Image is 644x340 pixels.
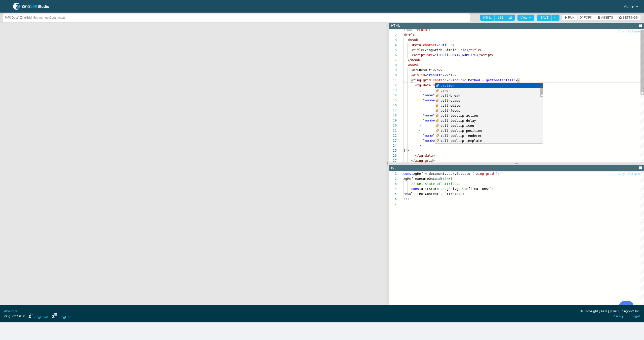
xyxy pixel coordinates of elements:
[449,78,510,82] span: "ZingGrid Method - getConstants
[419,103,421,107] span: }
[423,48,425,52] span: >
[389,37,397,42] div: 3
[389,143,397,148] div: 24
[413,53,425,57] span: script
[389,153,397,158] div: 26
[411,43,413,47] span: <
[445,177,447,181] span: )
[453,43,455,47] span: >
[551,15,559,21] button: Toggle Dropdown
[492,53,494,57] span: >
[389,113,397,118] div: 18
[389,98,397,103] div: 15
[440,129,482,133] span: ell-tooltip-position
[419,108,421,112] span: {
[403,172,413,176] span: const
[391,166,394,171] div: JS
[389,48,397,53] div: 5
[28,313,48,320] a: ZingChart
[403,177,441,181] span: zgRef.executeOnLoad
[403,192,464,196] span: result.textContent = attrState;
[413,33,415,37] span: >
[405,33,413,37] span: html
[423,113,435,117] span: "name"
[389,176,397,181] div: 2
[419,88,421,92] span: {
[389,73,397,78] div: 10
[425,73,427,77] span: =
[413,78,431,82] span: zing-grid
[580,309,640,314] div: © Copyright [DATE]-[DATE] ZingSoft, Inc.
[440,129,442,133] span: c
[435,133,543,138] div: cell-tooltip-renderer
[441,177,443,181] span: (
[409,63,417,67] span: body
[403,33,405,37] span: <
[496,172,498,176] span: )
[537,15,551,21] button: SAVE
[440,94,460,97] span: ell-break
[433,68,437,72] span: </
[440,119,476,122] span: ell-tooltip-delay
[389,118,397,123] div: 19
[441,68,443,72] span: >
[389,58,397,63] div: 7
[421,103,423,107] span: ,
[413,68,417,72] span: h2
[389,148,397,153] div: 25
[407,197,409,201] span: ;
[440,124,474,127] span: ell-tooltip-icon
[389,138,397,143] div: 23
[623,5,638,8] div: Admin
[584,16,592,19] span: FORK
[421,123,423,127] span: ,
[435,138,543,143] div: cell-tooltip-template
[411,78,413,82] span: <
[391,23,400,28] div: HTML
[437,68,441,72] span: h2
[417,68,419,72] span: >
[618,30,625,33] span: Copy
[411,58,419,62] span: head
[520,16,531,19] span: View
[427,53,433,57] span: src
[413,43,421,47] span: meta
[616,15,641,21] button: SETTINGS
[423,43,437,47] span: charset
[435,108,543,113] div: cell-focus
[435,83,543,144] div: Suggest
[389,32,397,37] div: 2
[617,172,625,176] button: Copy
[451,177,453,181] span: {
[433,53,435,57] span: =
[613,314,624,319] a: Privacy
[407,63,409,67] span: <
[415,83,417,87] span: <
[411,159,415,162] span: </
[541,16,548,19] span: SAVE
[419,123,421,127] span: }
[435,83,543,88] div: caption
[515,78,517,82] span: \
[423,93,435,97] span: "name"
[440,134,442,138] span: c
[440,124,442,127] span: c
[632,314,640,319] a: Legal
[415,154,419,157] span: </
[435,98,543,103] div: cell-class
[601,16,613,19] span: ASSETS
[411,187,421,191] span: const
[417,38,419,42] span: >
[628,29,640,34] button: Collapse
[443,73,449,77] span: ></
[4,314,25,319] span: ZingSoft Sites:
[403,197,405,201] span: }
[419,129,421,132] span: {
[389,93,397,98] div: 14
[440,104,462,107] span: ell-editor
[470,48,480,52] span: title
[389,191,397,196] div: 5
[389,196,397,201] div: 6
[389,186,397,191] div: 4
[628,172,640,175] span: Collapse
